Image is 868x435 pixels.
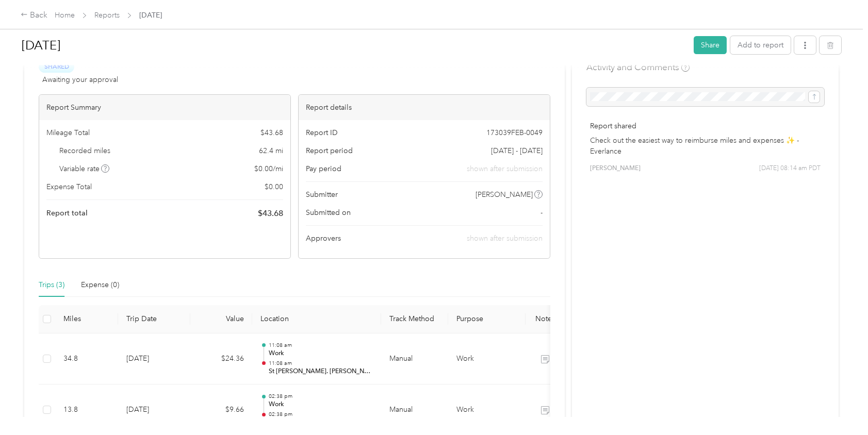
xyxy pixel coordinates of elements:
td: Manual [381,333,448,385]
span: [DATE] - [DATE] [491,145,543,156]
button: Share [694,36,727,54]
span: Expense Total [46,181,92,192]
p: 11:08 am [269,360,373,367]
span: $ 0.00 [265,181,283,192]
div: Report details [299,95,550,120]
td: [DATE] [118,333,190,385]
p: Work [269,400,373,409]
td: 34.8 [55,333,118,385]
td: Work [448,333,526,385]
span: Approvers [306,233,341,244]
span: [DATE] 08:14 am PDT [759,164,821,173]
div: Back [21,9,47,22]
span: Report total [46,208,88,219]
span: Awaiting your approval [42,74,118,85]
span: 62.4 mi [259,145,283,156]
span: Report ID [306,127,338,138]
span: Submitted on [306,207,351,218]
span: $ 43.68 [260,127,283,138]
span: $ 43.68 [258,207,283,220]
span: shown after submission [467,234,543,243]
p: 02:38 pm [269,411,373,418]
a: Reports [94,11,120,20]
div: Expense (0) [81,279,119,291]
span: 173039FEB-0049 [486,127,543,138]
div: Report Summary [39,95,290,120]
th: Notes [526,305,564,333]
th: Miles [55,305,118,333]
div: Trips (3) [39,279,64,291]
th: Track Method [381,305,448,333]
p: Report shared [590,121,821,131]
span: Report period [306,145,353,156]
span: $ 0.00 / mi [254,163,283,174]
a: Home [55,11,75,20]
th: Value [190,305,252,333]
span: [PERSON_NAME] [590,164,641,173]
button: Add to report [730,36,791,54]
p: St [PERSON_NAME]. [PERSON_NAME][GEOGRAPHIC_DATA] [269,367,373,376]
span: Variable rate [59,163,110,174]
span: [DATE] [139,10,162,21]
th: Location [252,305,381,333]
iframe: Everlance-gr Chat Button Frame [810,377,868,435]
th: Purpose [448,305,526,333]
span: Recorded miles [59,145,110,156]
span: Pay period [306,163,341,174]
p: Check out the easiest way to reimburse miles and expenses ✨ - Everlance [590,135,821,157]
p: 02:38 pm [269,393,373,400]
span: [PERSON_NAME] [476,189,533,200]
span: Submitter [306,189,338,200]
p: 11:08 am [269,342,373,349]
h1: Jul 2025 [22,33,686,58]
td: $24.36 [190,333,252,385]
span: Mileage Total [46,127,90,138]
p: Work [269,349,373,358]
th: Trip Date [118,305,190,333]
span: - [541,207,543,218]
span: shown after submission [467,163,543,174]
